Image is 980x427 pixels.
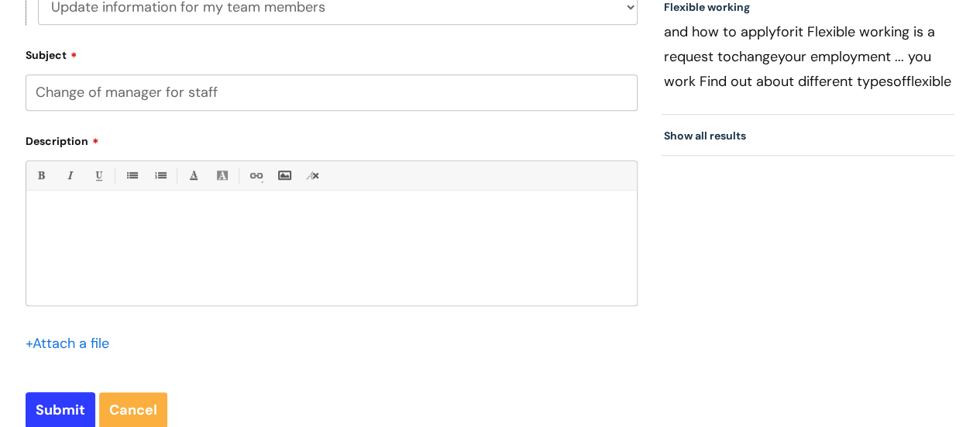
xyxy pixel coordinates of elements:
a: Italic (Ctrl-I) [60,166,79,185]
label: Description [26,129,638,148]
a: 1. Ordered List (Ctrl-Shift-8) [150,166,170,185]
a: • Unordered List (Ctrl-Shift-7) [122,166,141,185]
span: of [893,72,906,91]
a: Font Color [184,166,203,185]
p: and how to apply it Flexible working is a request to your employment ... you work Find out about ... [664,19,952,94]
span: change [731,47,778,66]
a: Underline(Ctrl-U) [88,166,108,185]
span: for [776,22,795,41]
div: Attach a file [26,331,119,356]
a: Remove formatting (Ctrl-\) [303,166,322,185]
a: Insert Image... [274,166,294,185]
label: Subject [26,43,638,62]
a: Link [246,166,265,185]
a: Back Color [212,166,232,185]
a: Show all results [664,129,746,143]
a: Bold (Ctrl-B) [31,166,50,185]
